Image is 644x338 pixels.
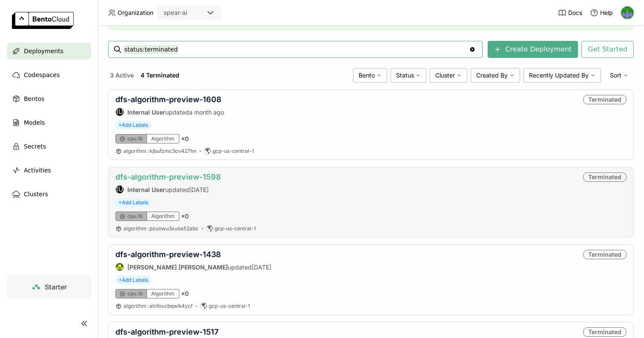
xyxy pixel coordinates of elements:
span: Clusters [24,189,48,199]
div: Internal User [115,185,124,194]
div: Bento [353,68,387,83]
strong: [PERSON_NAME] [PERSON_NAME] [127,264,228,271]
span: Docs [568,9,582,17]
span: × 0 [181,290,189,298]
div: IU [116,186,124,193]
span: Secrets [24,141,46,152]
span: Sort [610,72,621,79]
span: gcp-us-central-1 [215,225,256,232]
svg: Clear value [469,46,476,53]
div: Terminated [583,95,627,104]
a: Secrets [7,138,91,155]
span: Deployments [24,46,63,56]
div: updated [115,185,221,194]
img: Joseph Obeid [621,6,634,19]
span: Starter [45,283,67,291]
a: dfs-algorithm-preview-1517 [115,327,218,336]
span: cpu.16 [127,213,143,220]
a: Bentos [7,90,91,107]
span: Bentos [24,94,44,104]
span: Recently Updated By [529,72,589,79]
div: Help [590,9,613,17]
button: Create Deployment [488,41,578,58]
span: Activities [24,165,51,175]
span: cpu.16 [127,290,143,297]
input: Selected spear-ai. [188,9,189,17]
span: Status [396,72,414,79]
div: spear-ai [164,9,187,17]
span: gcp-us-central-1 [213,148,254,155]
span: Created By [476,72,508,79]
div: Terminated [583,327,627,337]
div: Internal User [115,108,124,116]
a: dfs-algorithm-preview-1608 [115,95,221,104]
span: Organization [118,9,153,17]
a: Activities [7,162,91,179]
span: Models [24,117,45,128]
img: Jian Shen Yap [116,263,124,271]
div: updated [115,108,224,116]
a: Codespaces [7,66,91,83]
div: Algorithm [147,212,179,221]
div: Algorithm [147,289,179,298]
a: algorithm:alnfovcbqwlk4ycf [124,303,193,309]
div: Status [391,68,426,83]
span: +Add Labels [115,275,151,285]
span: : [147,225,149,232]
strong: Internal User [127,109,165,116]
div: IU [116,108,124,116]
span: algorithm kjbufzmc3cv427hn [124,148,196,154]
span: +Add Labels [115,198,151,207]
div: Cluster [430,68,467,83]
a: algorithm:kjbufzmc3cv427hn [124,148,196,155]
span: a month ago [189,109,224,116]
span: × 0 [181,212,189,220]
a: dfs-algorithm-preview-1598 [115,172,221,181]
span: Bento [359,72,375,79]
div: Sort [604,68,634,83]
div: updated [115,263,271,271]
a: Models [7,114,91,131]
input: Search [124,43,469,56]
span: gcp-us-central-1 [209,303,250,309]
a: algorithm:pzuowu3xuoa52abc [124,225,198,232]
div: Algorithm [147,134,179,143]
a: Deployments [7,43,91,60]
span: Help [600,9,613,17]
a: Starter [7,275,91,299]
div: Recently Updated By [523,68,601,83]
span: cpu.16 [127,135,143,142]
span: Codespaces [24,70,60,80]
span: algorithm alnfovcbqwlk4ycf [124,303,193,309]
span: algorithm pzuowu3xuoa52abc [124,225,198,232]
a: dfs-algorithm-preview-1438 [115,250,221,259]
button: Get Started [581,41,634,58]
a: Docs [558,9,582,17]
div: Created By [471,68,520,83]
a: Clusters [7,186,91,203]
span: × 0 [181,135,189,143]
span: [DATE] [252,264,271,271]
img: logo [12,12,74,29]
div: Terminated [583,172,627,182]
div: Terminated [583,250,627,259]
span: [DATE] [189,186,209,193]
strong: Internal User [127,186,165,193]
span: : [147,303,149,309]
span: Cluster [435,72,455,79]
span: +Add Labels [115,120,151,130]
button: 3 Active [108,70,135,81]
button: 4 Terminated [139,70,181,81]
span: : [147,148,149,154]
